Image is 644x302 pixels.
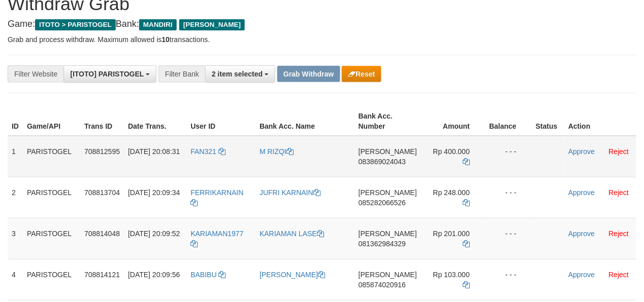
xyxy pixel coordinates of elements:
a: Copy 400000 to clipboard [463,158,470,166]
th: Status [532,107,564,136]
span: [DATE] 20:08:31 [128,147,180,156]
span: [ITOTO] PARISTOGEL [70,70,144,78]
strong: 10 [162,35,170,44]
td: 1 [8,136,23,177]
button: [ITOTO] PARISTOGEL [63,65,156,83]
a: Copy 103000 to clipboard [463,281,470,289]
p: Grab and process withdraw. Maximum allowed is transactions. [8,34,636,45]
span: [DATE] 20:09:52 [128,230,180,238]
a: Approve [568,230,595,238]
span: [DATE] 20:09:34 [128,188,180,197]
a: [PERSON_NAME] [260,271,325,279]
span: FAN321 [190,147,216,156]
td: PARISTOGEL [23,218,80,259]
a: Reject [609,188,629,197]
th: Balance [485,107,532,136]
a: Reject [609,230,629,238]
span: [PERSON_NAME] [359,230,417,238]
button: 2 item selected [205,65,275,83]
a: Copy 201000 to clipboard [463,240,470,248]
td: - - - [485,177,532,218]
a: Approve [568,147,595,156]
a: Reject [609,147,629,156]
a: FAN321 [190,147,225,156]
div: Filter Bank [158,65,205,83]
td: PARISTOGEL [23,259,80,300]
span: 708814121 [84,271,120,279]
th: User ID [186,107,255,136]
span: ITOTO > PARISTOGEL [35,19,116,30]
span: Copy 081362984329 to clipboard [359,240,406,248]
a: FERRIKARNAIN [190,188,243,207]
span: Copy 085874020916 to clipboard [359,281,406,289]
span: Copy 085282066526 to clipboard [359,199,406,207]
a: M RIZQI [260,147,294,156]
a: Reject [609,271,629,279]
td: PARISTOGEL [23,136,80,177]
span: 708812595 [84,147,120,156]
span: [PERSON_NAME] [179,19,245,30]
button: Reset [342,66,381,82]
a: BABIBU [190,271,226,279]
td: PARISTOGEL [23,177,80,218]
a: KARIAMAN LASE [260,230,324,238]
a: Copy 248000 to clipboard [463,199,470,207]
td: 3 [8,218,23,259]
a: JUFRI KARNAIN [260,188,320,197]
th: ID [8,107,23,136]
span: MANDIRI [139,19,177,30]
td: - - - [485,136,532,177]
span: BABIBU [190,271,216,279]
span: KARIAMAN1977 [190,230,243,238]
div: Filter Website [8,65,63,83]
span: Rp 248.000 [433,188,470,197]
th: Game/API [23,107,80,136]
span: Rp 103.000 [433,271,470,279]
span: 2 item selected [212,70,263,78]
button: Grab Withdraw [277,66,340,82]
span: 708813704 [84,188,120,197]
th: Amount [421,107,485,136]
span: Rp 201.000 [433,230,470,238]
span: [PERSON_NAME] [359,188,417,197]
span: Copy 083869024043 to clipboard [359,158,406,166]
td: - - - [485,218,532,259]
td: 2 [8,177,23,218]
th: Trans ID [80,107,124,136]
a: KARIAMAN1977 [190,230,243,248]
span: [PERSON_NAME] [359,271,417,279]
th: Bank Acc. Number [355,107,421,136]
th: Action [564,107,636,136]
span: [DATE] 20:09:56 [128,271,180,279]
a: Approve [568,271,595,279]
th: Date Trans. [124,107,186,136]
span: Rp 400.000 [433,147,470,156]
h4: Game: Bank: [8,19,636,29]
span: 708814048 [84,230,120,238]
a: Approve [568,188,595,197]
th: Bank Acc. Name [255,107,355,136]
span: FERRIKARNAIN [190,188,243,197]
td: - - - [485,259,532,300]
td: 4 [8,259,23,300]
span: [PERSON_NAME] [359,147,417,156]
